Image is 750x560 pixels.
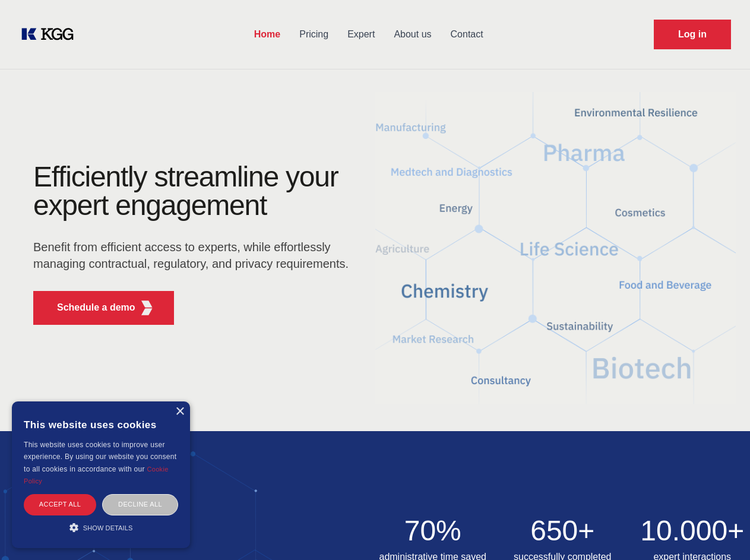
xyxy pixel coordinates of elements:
h1: Efficiently streamline your expert engagement [33,163,356,220]
a: Cookie Policy [24,466,169,485]
a: Home [245,19,290,50]
button: Schedule a demoKGG Fifth Element RED [33,291,174,325]
div: Close [175,407,184,416]
p: Benefit from efficient access to experts, while effortlessly managing contractual, regulatory, an... [33,239,356,272]
a: About us [384,19,441,50]
img: KGG Fifth Element RED [375,77,736,419]
h2: 70% [375,517,491,545]
h2: 650+ [505,517,621,545]
div: Accept all [24,494,96,515]
div: This website uses cookies [24,410,178,439]
div: Show details [24,521,178,533]
a: Request Demo [654,20,731,49]
p: Schedule a demo [57,300,135,315]
img: KGG Fifth Element RED [140,300,154,315]
a: Expert [338,19,384,50]
a: Contact [441,19,493,50]
span: Show details [83,524,133,531]
div: Decline all [102,494,178,515]
a: Pricing [290,19,338,50]
a: KOL Knowledge Platform: Talk to Key External Experts (KEE) [19,25,83,44]
span: This website uses cookies to improve user experience. By using our website you consent to all coo... [24,441,176,473]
